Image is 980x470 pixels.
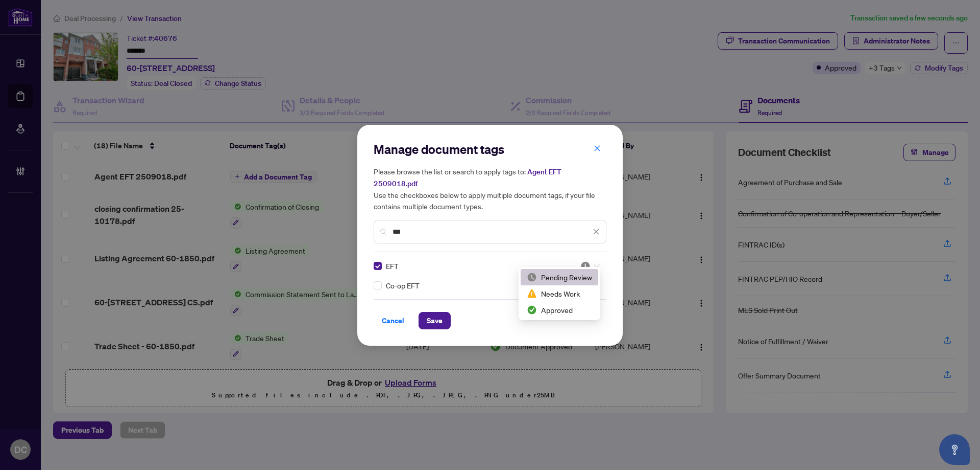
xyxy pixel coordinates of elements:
[521,269,598,285] div: Pending Review
[594,145,601,152] span: close
[382,312,404,329] span: Cancel
[374,141,606,158] h2: Manage document tags
[427,312,443,329] span: Save
[386,280,420,291] span: Co-op EFT
[521,302,598,318] div: Approved
[527,272,537,282] img: status
[419,312,451,329] button: Save
[527,288,592,299] div: Needs Work
[527,272,592,283] div: Pending Review
[580,261,600,271] span: Pending Review
[527,288,537,299] img: status
[527,305,537,315] img: status
[593,228,600,235] span: close
[939,434,970,465] button: Open asap
[386,260,399,272] span: EFT
[374,167,561,188] span: Agent EFT 2509018.pdf
[374,312,412,329] button: Cancel
[374,166,606,212] h5: Please browse the list or search to apply tags to: Use the checkboxes below to apply multiple doc...
[527,304,592,316] div: Approved
[580,261,591,271] img: status
[521,285,598,302] div: Needs Work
